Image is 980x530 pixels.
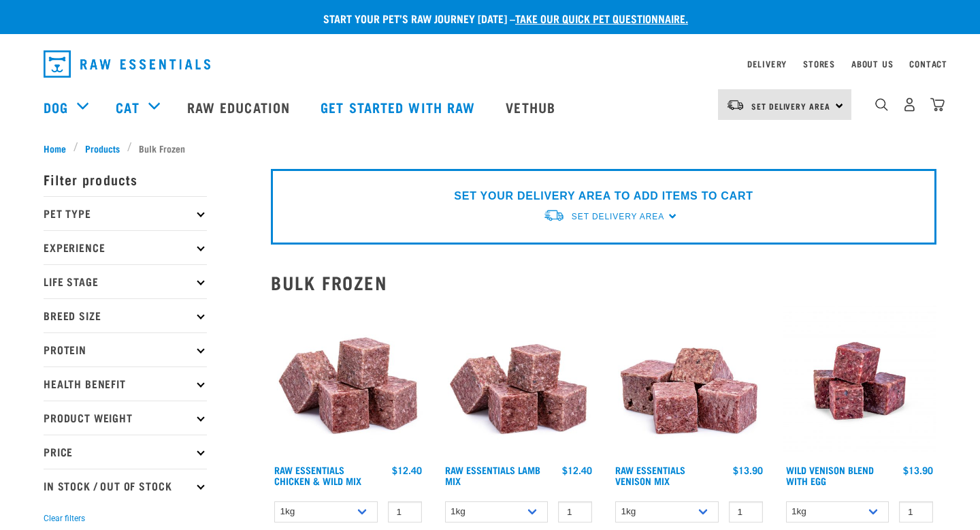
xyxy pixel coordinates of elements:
input: 1 [558,501,592,523]
a: Home [44,141,73,155]
a: Raw Essentials Lamb Mix [445,467,540,483]
p: Protein [44,332,207,367]
a: Raw Education [174,80,307,134]
a: Stores [803,61,835,66]
a: Vethub [492,80,572,134]
a: Delivery [747,61,787,66]
a: Cat [116,97,139,117]
input: 1 [388,501,422,523]
input: 1 [729,501,763,523]
p: Experience [44,230,207,264]
div: $13.90 [903,465,933,476]
p: Price [44,435,207,469]
span: Set Delivery Area [751,104,830,108]
img: Pile Of Cubed Chicken Wild Meat Mix [271,304,425,458]
img: van-moving.png [726,99,745,111]
a: take our quick pet questionnaire. [515,15,688,21]
a: Get started with Raw [307,80,492,134]
img: ?1041 RE Lamb Mix 01 [442,304,596,458]
a: Products [78,141,127,155]
p: Breed Size [44,298,207,332]
span: Set Delivery Area [572,212,664,221]
a: About Us [851,61,893,66]
img: Raw Essentials Logo [44,50,210,78]
nav: breadcrumbs [44,141,936,155]
div: $12.40 [392,465,422,476]
img: home-icon-1@2x.png [875,98,888,111]
p: Life Stage [44,264,207,298]
p: Health Benefit [44,367,207,401]
a: Dog [44,97,68,117]
input: 1 [899,501,933,523]
p: Product Weight [44,401,207,435]
span: Products [85,141,120,155]
p: Filter products [44,162,207,196]
img: 1113 RE Venison Mix 01 [612,304,766,458]
div: $12.40 [562,465,592,476]
a: Wild Venison Blend with Egg [786,467,874,483]
p: Pet Type [44,196,207,230]
a: Raw Essentials Venison Mix [615,467,685,483]
p: In Stock / Out Of Stock [44,469,207,503]
button: Clear filters [44,512,85,525]
img: van-moving.png [543,208,565,223]
nav: dropdown navigation [33,45,947,83]
img: Venison Egg 1616 [783,304,937,458]
a: Contact [909,61,947,66]
img: home-icon@2x.png [930,97,945,112]
p: SET YOUR DELIVERY AREA TO ADD ITEMS TO CART [454,188,753,204]
h2: Bulk Frozen [271,272,936,293]
a: Raw Essentials Chicken & Wild Mix [274,467,361,483]
div: $13.90 [733,465,763,476]
img: user.png [902,97,917,112]
span: Home [44,141,66,155]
